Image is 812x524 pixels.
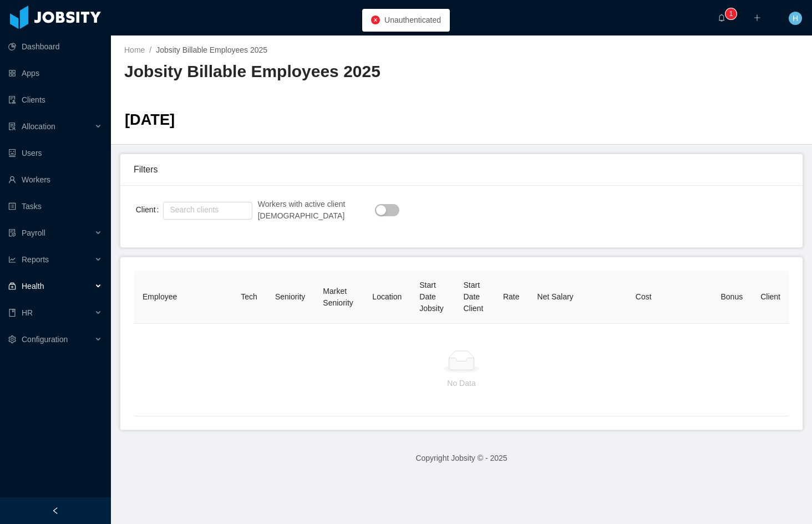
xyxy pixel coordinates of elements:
span: Start Date Client [464,281,484,313]
a: icon: userWorkers [8,169,102,191]
a: icon: appstoreApps [8,62,102,84]
sup: 1 [725,8,737,19]
span: Client [760,292,780,301]
i: icon: medicine-box [8,282,16,290]
span: Rate [503,292,520,301]
a: icon: auditClients [8,89,102,111]
div: Filters [134,154,789,185]
span: Market Seniority [323,287,353,307]
p: No Data [143,377,780,389]
i: icon: plus [753,14,761,22]
span: Cost [636,292,652,301]
span: Configuration [22,335,68,344]
span: / [149,45,151,54]
i: icon: line-chart [8,256,16,263]
span: Employee [143,292,177,301]
p: 1 [729,8,733,19]
a: Home [124,45,145,54]
label: Client [136,205,164,214]
i: icon: solution [8,123,16,130]
span: H [793,12,798,25]
span: HR [22,308,33,317]
span: [DATE] [125,111,175,128]
span: Start Date Jobsity [419,281,444,313]
footer: Copyright Jobsity © - 2025 [111,439,812,477]
i: icon: book [8,309,16,317]
span: Health [22,282,44,291]
h2: Jobsity Billable Employees 2025 [124,60,461,83]
span: Tech [241,292,257,301]
span: Net Salary [537,292,574,301]
div: Workers with active client [DEMOGRAPHIC_DATA] [258,199,375,222]
span: Allocation [22,122,55,131]
a: icon: profileTasks [8,195,102,217]
span: Seniority [275,292,305,301]
span: Reports [22,255,49,264]
i: icon: close-circle [371,16,380,24]
span: Bonus [720,292,743,301]
i: icon: bell [718,14,725,22]
span: Jobsity Billable Employees 2025 [156,45,267,54]
span: Unauthenticated [384,16,441,24]
a: icon: robotUsers [8,142,102,164]
i: icon: setting [8,335,16,343]
i: icon: file-protect [8,229,16,237]
span: Payroll [22,228,45,237]
a: icon: pie-chartDashboard [8,35,102,58]
span: Location [372,292,402,301]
